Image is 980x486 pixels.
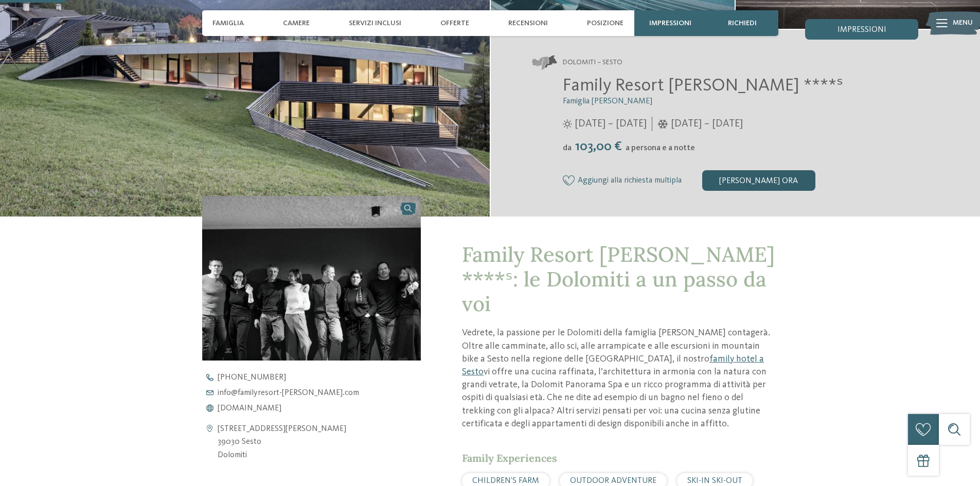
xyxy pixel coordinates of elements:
[563,58,622,68] span: Dolomiti – Sesto
[575,117,647,131] span: [DATE] – [DATE]
[563,119,572,129] i: Orari d'apertura estate
[671,117,743,131] span: [DATE] – [DATE]
[218,423,346,462] address: [STREET_ADDRESS][PERSON_NAME] 39030 Sesto Dolomiti
[702,170,815,191] div: [PERSON_NAME] ora
[462,452,557,464] span: Family Experiences
[212,19,244,28] span: Famiglia
[563,97,652,105] span: Famiglia [PERSON_NAME]
[563,144,572,152] span: da
[202,404,439,412] a: [DOMAIN_NAME]
[202,196,421,360] img: Il nostro family hotel a Sesto, il vostro rifugio sulle Dolomiti.
[472,477,539,485] span: CHILDREN’S FARM
[728,19,757,28] span: richiedi
[462,327,778,430] p: Vedrete, la passione per le Dolomiti della famiglia [PERSON_NAME] contagerà. Oltre alle camminate...
[218,404,281,412] span: [DOMAIN_NAME]
[218,389,359,397] span: info@ familyresort-[PERSON_NAME]. com
[838,26,886,34] span: Impressioni
[657,119,668,129] i: Orari d'apertura inverno
[626,144,695,152] span: a persona e a notte
[587,19,623,28] span: Posizione
[578,176,682,186] span: Aggiungi alla richiesta multipla
[462,241,775,317] span: Family Resort [PERSON_NAME] ****ˢ: le Dolomiti a un passo da voi
[573,140,625,153] span: 103,00 €
[440,19,469,28] span: Offerte
[202,373,439,382] a: [PHONE_NUMBER]
[218,373,286,382] span: [PHONE_NUMBER]
[563,77,843,95] span: Family Resort [PERSON_NAME] ****ˢ
[687,477,742,485] span: SKI-IN SKI-OUT
[202,389,439,397] a: info@familyresort-[PERSON_NAME].com
[283,19,310,28] span: Camere
[508,19,548,28] span: Recensioni
[570,477,656,485] span: OUTDOOR ADVENTURE
[349,19,401,28] span: Servizi inclusi
[649,19,691,28] span: Impressioni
